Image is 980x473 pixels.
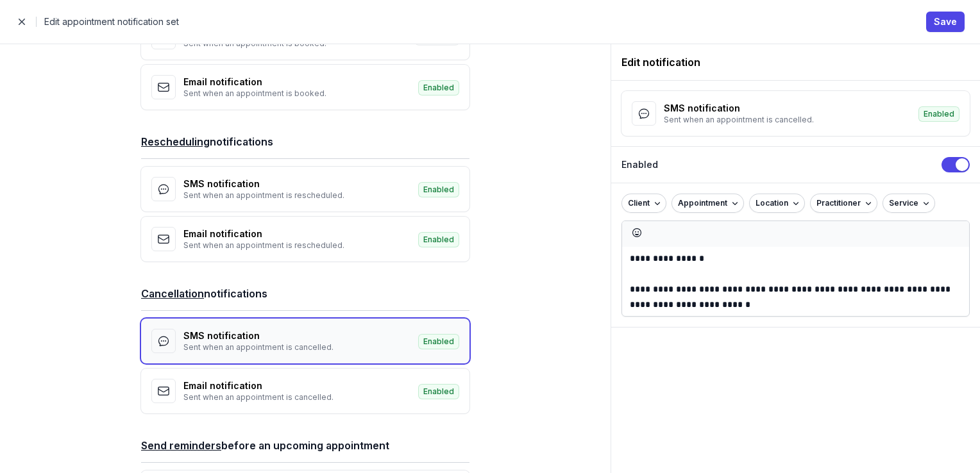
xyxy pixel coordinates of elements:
span: Email notification [183,380,262,391]
button: Service [883,194,935,213]
button: Appointment [672,194,744,213]
div: Enabled [621,157,658,172]
div: Appointment [678,195,727,211]
span: Enabled [418,80,459,95]
span: SMS notification [183,178,260,189]
span: Email notification [183,228,262,239]
div: Edit notification [621,54,700,70]
span: SMS notification [183,330,260,341]
div: Location [756,195,788,211]
span: Enabled [418,232,459,247]
span: Enabled [418,334,459,349]
span: Save [934,14,957,29]
span: Enabled [418,182,459,197]
div: Client [628,195,650,211]
button: Practitioner [810,194,877,213]
button: Location [749,194,805,213]
div: Sent when an appointment is cancelled. [183,342,410,353]
span: notifications [141,287,267,300]
span: before an upcoming appointment [141,439,389,452]
div: Sent when an appointment is cancelled. [664,115,911,125]
div: Sent when an appointment is booked. [183,88,410,99]
u: Rescheduling [141,135,210,148]
div: Service [889,195,918,211]
h2: Edit appointment notification set [44,14,908,29]
div: Sent when an appointment is rescheduled. [183,240,410,251]
span: Enabled [918,106,959,122]
div: Sent when an appointment is cancelled. [183,392,410,402]
u: Cancellation [141,287,204,300]
span: Enabled [418,384,459,399]
button: Save [926,12,965,32]
button: Client [621,194,666,213]
u: Send reminders [141,439,221,452]
span: notifications [141,135,273,148]
div: Sent when an appointment is rescheduled. [183,190,410,201]
div: Practitioner [816,195,861,211]
span: SMS notification [664,103,740,113]
span: Email notification [183,76,262,87]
